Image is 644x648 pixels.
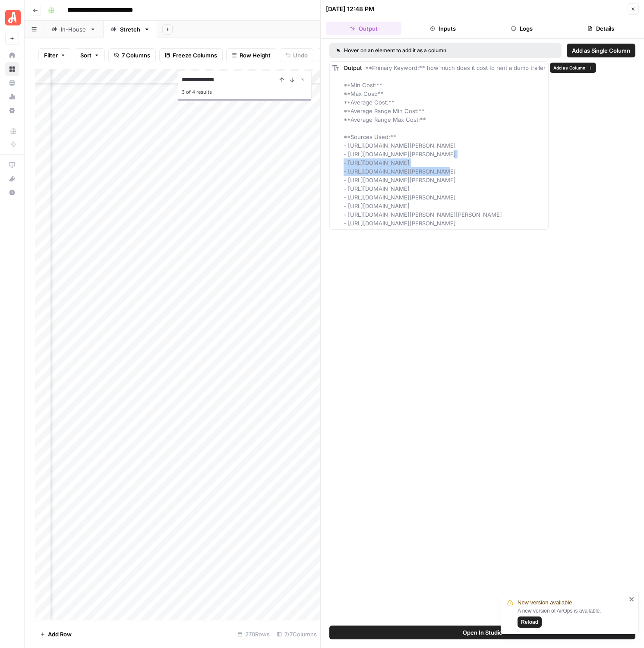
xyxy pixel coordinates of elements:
div: [DATE] 12:48 PM [326,5,374,13]
button: Logs [484,22,560,35]
span: 7 Columns [122,51,150,60]
button: Close Search [297,75,308,85]
a: Home [5,48,19,62]
button: Output [326,22,401,35]
button: Next Result [287,75,297,85]
div: Stretch [120,25,140,34]
a: Your Data [5,76,19,90]
a: Browse [5,62,19,76]
button: Details [563,22,639,35]
div: 270 Rows [234,627,273,641]
span: Sort [80,51,92,60]
div: 7/7 Columns [273,627,320,641]
span: Filter [44,51,58,60]
div: A new version of AirOps is available. [518,607,626,628]
a: Settings [5,104,19,117]
span: New version available [518,598,572,607]
span: **Primary Keyword:** how much does it cost to rent a dump trailer **Min Cost:** **Max Cost:** **A... [344,64,546,227]
button: Sort [75,48,105,62]
button: Freeze Columns [159,48,223,62]
button: Undo [280,48,313,62]
span: Freeze Columns [173,51,217,60]
span: Undo [293,51,308,60]
span: Add as Single Column [572,46,630,55]
button: Previous Result [277,75,287,85]
button: What's new? [5,172,19,186]
button: Reload [518,616,542,628]
button: Add as Single Column [567,44,635,57]
img: Angi Logo [5,10,21,25]
span: Output [344,64,362,71]
div: 3 of 4 results [182,87,308,97]
button: Open In Studio [329,626,635,639]
button: Filter [38,48,71,62]
button: close [629,596,635,603]
span: Open In Studio [463,628,502,637]
span: Add as Column [553,64,585,71]
button: Inputs [405,22,480,35]
span: Row Height [240,51,271,60]
a: Usage [5,90,19,104]
div: Hover on an element to add it as a column [336,47,501,54]
button: Workspace: Angi [5,7,19,28]
button: Add as Column [550,63,596,73]
button: Help + Support [5,186,19,199]
a: AirOps Academy [5,158,19,172]
span: Reload [521,618,538,626]
button: Add Row [35,627,77,641]
div: In-House [61,25,86,34]
button: 7 Columns [108,48,156,62]
a: In-House [44,21,103,38]
a: Stretch [103,21,157,38]
span: Add Row [48,630,72,639]
div: What's new? [6,172,19,185]
button: Row Height [226,48,276,62]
